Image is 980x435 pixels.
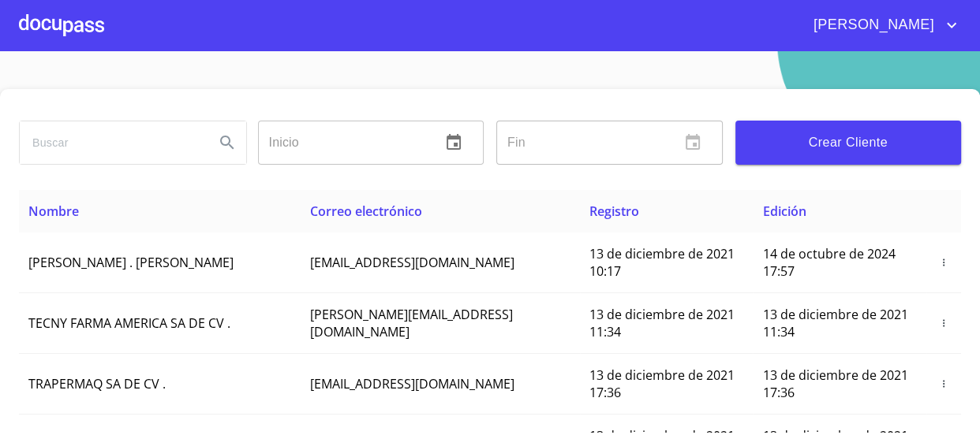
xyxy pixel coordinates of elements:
span: [PERSON_NAME] [802,13,942,38]
span: Edición [762,203,806,220]
button: account of current user [802,13,961,38]
span: 13 de diciembre de 2021 11:34 [589,306,735,340]
span: Correo electrónico [310,203,422,220]
span: 14 de octubre de 2024 17:57 [762,245,895,280]
button: Crear Cliente [735,121,962,165]
span: 13 de diciembre de 2021 17:36 [589,366,735,401]
button: Search [208,124,246,162]
span: 13 de diciembre de 2021 17:36 [762,366,907,401]
span: [EMAIL_ADDRESS][DOMAIN_NAME] [310,375,514,392]
span: 13 de diciembre de 2021 10:17 [589,245,735,280]
span: [EMAIL_ADDRESS][DOMAIN_NAME] [310,254,514,271]
input: search [20,121,202,164]
span: 13 de diciembre de 2021 11:34 [762,306,907,340]
span: [PERSON_NAME] . [PERSON_NAME] [28,254,234,271]
span: Registro [589,203,639,220]
span: TRAPERMAQ SA DE CV . [28,375,166,392]
span: [PERSON_NAME][EMAIL_ADDRESS][DOMAIN_NAME] [310,306,513,340]
span: Nombre [28,203,79,220]
span: Crear Cliente [748,132,949,154]
span: TECNY FARMA AMERICA SA DE CV . [28,314,230,332]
